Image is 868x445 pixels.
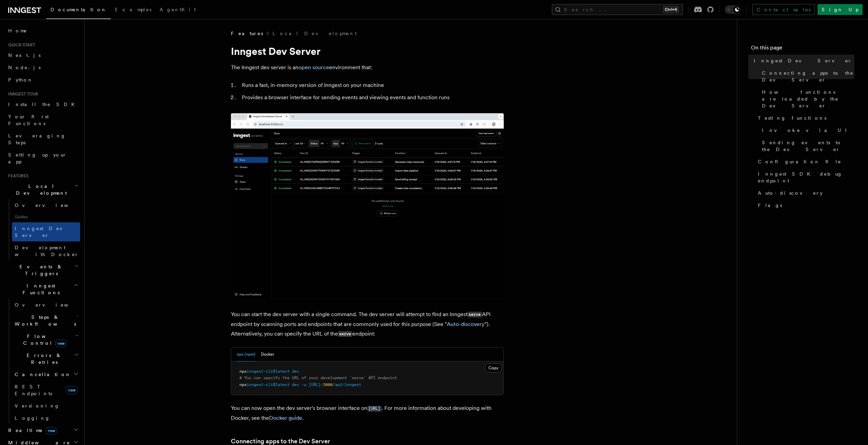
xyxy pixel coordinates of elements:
span: Auto-discovery [758,190,823,196]
a: Overview [12,299,80,311]
span: Testing functions [758,115,826,121]
span: Inngest Dev Server [754,57,852,64]
a: Development with Docker [12,241,80,261]
span: Guides [12,211,80,222]
span: Features [231,30,263,37]
span: Errors & Retries [12,352,74,366]
span: [URL]: [309,382,323,387]
button: Search...Ctrl+K [552,4,683,15]
a: Next.js [5,49,80,61]
span: Overview [15,302,85,308]
code: [URL] [367,406,382,412]
span: Connecting apps to the Dev Server [762,70,854,83]
a: Versioning [12,400,80,412]
a: open source [298,64,329,71]
button: Flow Controlnew [12,330,80,349]
a: AgentKit [156,2,200,18]
button: Steps & Workflows [12,311,80,330]
span: Setting up your app [8,152,67,164]
h4: On this page [751,44,854,55]
span: Documentation [50,7,107,12]
span: Node.js [8,65,41,70]
a: Invoke via UI [759,124,854,136]
span: Sending events to the Dev Server [762,139,854,153]
span: -u [301,382,306,387]
button: Docker [261,347,274,361]
button: Realtimenew [5,424,80,436]
span: Examples [115,7,151,12]
span: Cancellation [12,371,71,378]
a: Your first Functions [5,110,80,130]
span: AgentKit [160,7,196,12]
button: npx (npm) [237,347,255,361]
li: Provides a browser interface for sending events and viewing events and function runs [240,93,504,102]
span: new [46,427,57,434]
a: Python [5,74,80,86]
span: Local Development [5,183,74,196]
span: Home [8,27,27,34]
span: Versioning [15,403,60,409]
a: Examples [111,2,156,18]
a: Auto-discovery [755,187,854,199]
a: Flags [755,199,854,211]
li: Runs a fast, in-memory version of Inngest on your machine [240,80,504,90]
span: Overview [15,203,85,208]
a: Home [5,25,80,37]
span: new [66,386,77,394]
a: Contact sales [752,4,815,15]
span: dev [292,369,299,374]
a: Local Development [273,30,357,37]
button: Events & Triggers [5,261,80,280]
button: Local Development [5,180,80,199]
span: npx [239,382,247,387]
p: You can start the dev server with a single command. The dev server will attempt to find an Innges... [231,310,504,339]
span: Install the SDK [8,102,79,107]
span: Development with Docker [15,245,79,257]
span: Inngest tour [5,91,38,97]
a: Sending events to the Dev Server [759,136,854,155]
span: How functions are loaded by the Dev Server [762,89,854,109]
a: Setting up your app [5,149,80,168]
span: REST Endpoints [15,384,52,396]
span: 3000 [323,382,333,387]
span: Flags [758,202,782,209]
a: Inngest SDK debug endpoint [755,168,854,187]
span: Inngest Dev Server [15,226,73,238]
span: inngest-cli@latest [247,369,290,374]
button: Toggle dark mode [725,5,741,14]
span: npx [239,369,247,374]
span: Inngest SDK debug endpoint [758,170,854,184]
a: Auto-discovery [447,321,485,327]
span: Invoke via UI [762,127,853,134]
a: Leveraging Steps [5,130,80,149]
a: Docker guide [269,415,302,421]
span: Steps & Workflows [12,314,76,327]
span: Logging [15,415,50,421]
span: # You can specify the URL of your development `serve` API endpoint [239,375,397,380]
span: Quick start [5,42,35,48]
a: Node.js [5,61,80,74]
span: dev [292,382,299,387]
a: [URL] [367,405,382,411]
p: The Inngest dev server is an environment that: [231,63,504,72]
span: Leveraging Steps [8,133,66,145]
span: Flow Control [12,333,75,346]
kbd: Ctrl+K [663,6,679,13]
span: Next.js [8,53,41,58]
span: inngest-cli@latest [247,382,290,387]
span: Configuration file [758,158,841,165]
span: /api/inngest [333,382,361,387]
span: new [55,340,67,347]
a: Testing functions [755,112,854,124]
span: Features [5,173,28,179]
div: Local Development [5,199,80,261]
div: Inngest Functions [5,299,80,424]
a: Overview [12,199,80,211]
span: Python [8,77,33,83]
button: Cancellation [12,368,80,381]
button: Inngest Functions [5,280,80,299]
a: Sign Up [818,4,863,15]
span: Realtime [5,427,57,434]
a: Install the SDK [5,98,80,110]
img: Dev Server Demo [231,113,504,299]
